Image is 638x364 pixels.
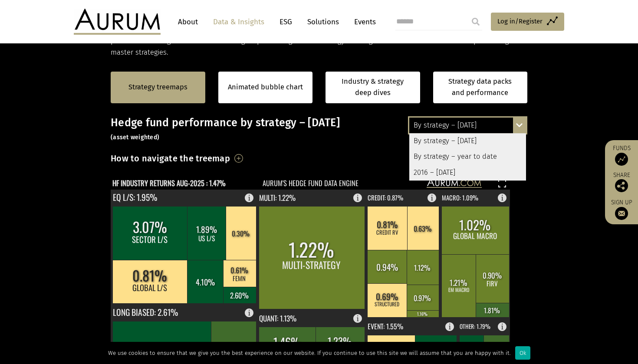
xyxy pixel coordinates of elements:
[615,179,628,192] img: Share this post
[615,207,628,220] img: Sign up to our newsletter
[74,9,161,35] img: Aurum
[303,14,343,30] a: Solutions
[515,346,530,360] div: Ok
[409,165,526,180] div: 2016 – [DATE]
[275,14,296,30] a: ESG
[350,14,376,30] a: Events
[609,199,634,220] a: Sign up
[209,14,269,30] a: Data & Insights
[174,14,202,30] a: About
[615,153,628,166] img: Access Funds
[111,151,230,166] h3: How to navigate the treemap
[433,72,528,103] a: Strategy data packs and performance
[326,72,420,103] a: Industry & strategy deep dives
[409,133,526,149] div: By strategy – [DATE]
[409,118,526,133] div: By strategy – [DATE]
[609,172,634,192] div: Share
[128,82,187,93] a: Strategy treemaps
[111,134,159,141] small: (asset weighted)
[228,82,303,93] a: Animated bubble chart
[497,16,543,26] span: Log in/Register
[409,149,526,164] div: By strategy – year to date
[111,116,527,142] h3: Hedge fund performance by strategy – [DATE]
[467,13,484,30] input: Submit
[491,13,564,31] a: Log in/Register
[609,144,634,166] a: Funds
